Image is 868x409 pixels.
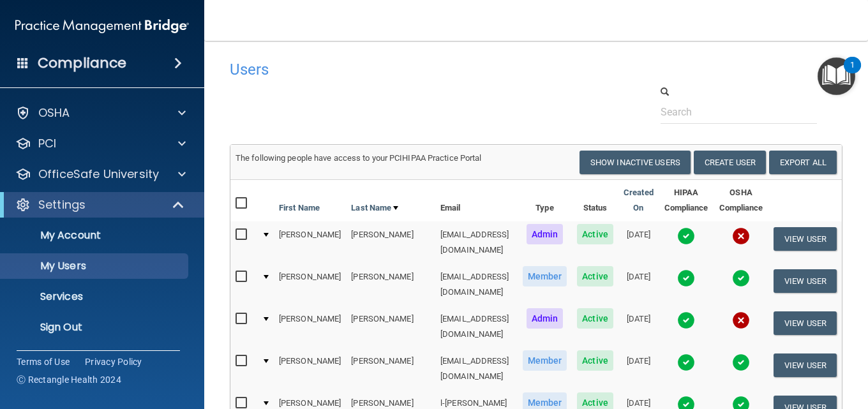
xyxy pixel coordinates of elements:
a: OfficeSafe University [15,167,186,182]
button: View User [774,311,837,335]
th: Status [572,180,618,221]
button: Create User [694,151,766,174]
a: Settings [15,197,185,212]
td: [PERSON_NAME] [346,221,435,264]
td: [PERSON_NAME] [274,264,346,306]
p: Sign Out [8,321,183,334]
td: [DATE] [618,221,659,264]
span: Active [577,308,613,329]
td: [DATE] [618,264,659,306]
td: [DATE] [618,348,659,390]
h4: Users [230,61,580,78]
p: My Account [8,229,183,242]
p: OSHA [38,105,70,121]
iframe: Drift Widget Chat Controller [647,318,853,369]
img: PMB logo [15,13,189,39]
p: Settings [38,197,86,212]
img: cross.ca9f0e7f.svg [732,227,750,245]
td: [EMAIL_ADDRESS][DOMAIN_NAME] [435,221,518,264]
img: tick.e7d51cea.svg [677,311,695,329]
button: Show Inactive Users [580,151,691,174]
td: [DATE] [618,306,659,348]
img: cross.ca9f0e7f.svg [732,311,750,329]
p: Services [8,290,183,303]
a: First Name [279,200,320,216]
img: tick.e7d51cea.svg [677,269,695,287]
span: Ⓒ Rectangle Health 2024 [17,373,121,386]
img: tick.e7d51cea.svg [677,227,695,245]
a: PCI [15,136,186,151]
td: [PERSON_NAME] [346,348,435,390]
td: [EMAIL_ADDRESS][DOMAIN_NAME] [435,348,518,390]
img: tick.e7d51cea.svg [732,269,750,287]
th: OSHA Compliance [714,180,768,221]
a: OSHA [15,105,186,121]
p: My Users [8,260,183,272]
a: Export All [769,151,837,174]
div: 1 [850,65,855,82]
a: Terms of Use [17,355,70,368]
span: Admin [527,224,564,244]
button: Open Resource Center, 1 new notification [818,57,855,95]
span: Active [577,224,613,244]
th: HIPAA Compliance [659,180,714,221]
td: [PERSON_NAME] [346,306,435,348]
span: Member [523,266,567,286]
td: [PERSON_NAME] [274,221,346,264]
span: Admin [527,308,564,329]
th: Type [518,180,572,221]
span: Member [523,350,567,371]
a: Created On [624,185,654,216]
a: Privacy Policy [85,355,142,368]
p: OfficeSafe University [38,167,159,182]
td: [EMAIL_ADDRESS][DOMAIN_NAME] [435,264,518,306]
span: Active [577,350,613,371]
p: PCI [38,136,56,151]
button: View User [774,227,837,251]
th: Email [435,180,518,221]
td: [PERSON_NAME] [274,348,346,390]
span: The following people have access to your PCIHIPAA Practice Portal [236,153,482,163]
td: [PERSON_NAME] [346,264,435,306]
input: Search [661,100,817,124]
button: View User [774,269,837,293]
td: [PERSON_NAME] [274,306,346,348]
span: Active [577,266,613,286]
a: Last Name [351,200,398,216]
h4: Compliance [38,54,126,72]
td: [EMAIL_ADDRESS][DOMAIN_NAME] [435,306,518,348]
